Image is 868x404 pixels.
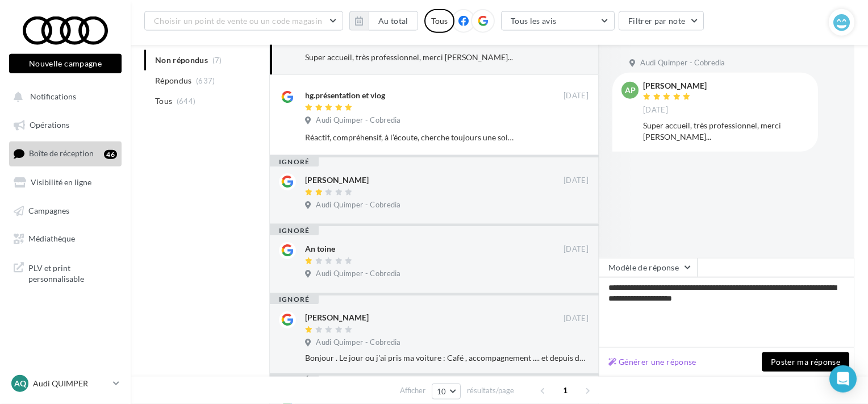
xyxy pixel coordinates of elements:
[556,381,574,399] span: 1
[619,11,704,31] button: Filtrer par note
[7,227,124,251] a: Médiathèque
[369,11,418,31] button: Au total
[270,226,319,235] div: ignoré
[604,355,701,369] button: Générer une réponse
[564,314,589,324] span: [DATE]
[144,11,343,31] button: Choisir un point de vente ou un code magasin
[30,92,76,102] span: Notifications
[305,243,335,255] div: An toine
[564,176,589,186] span: [DATE]
[31,178,91,188] span: Visibilité en ligne
[640,58,725,68] span: Audi Quimper - Cobredia
[599,258,698,277] button: Modèle de réponse
[270,157,319,166] div: ignoré
[400,385,425,396] span: Afficher
[9,373,122,394] a: AQ Audi QUIMPER
[432,384,461,399] button: 10
[30,120,69,130] span: Opérations
[305,174,369,186] div: [PERSON_NAME]
[33,378,108,389] p: Audi QUIMPER
[270,375,319,384] div: ignoré
[316,338,400,348] span: Audi Quimper - Cobredia
[104,150,117,159] div: 46
[762,352,849,372] button: Poster ma réponse
[829,365,857,393] div: Open Intercom Messenger
[7,141,124,166] a: Boîte de réception46
[270,295,319,304] div: ignoré
[424,9,454,33] div: Tous
[643,105,668,115] span: [DATE]
[14,378,26,389] span: AQ
[7,199,124,223] a: Campagnes
[28,260,117,285] span: PLV et print personnalisable
[177,97,196,106] span: (644)
[316,269,400,279] span: Audi Quimper - Cobredia
[305,90,385,101] div: hg.présentation et vlog
[28,206,69,215] span: Campagnes
[349,11,418,31] button: Au total
[154,16,322,26] span: Choisir un point de vente ou un code magasin
[316,115,400,126] span: Audi Quimper - Cobredia
[305,132,515,143] div: Réactif, compréhensif, à l’écoute, cherche toujours une solution. Bon accueil, très agréable et t...
[29,149,94,159] span: Boîte de réception
[564,244,589,255] span: [DATE]
[305,52,515,63] div: Super accueil, très professionnel, merci [PERSON_NAME]...
[511,16,557,26] span: Tous les avis
[196,76,215,85] span: (637)
[28,234,75,244] span: Médiathèque
[9,54,122,73] button: Nouvelle campagne
[155,95,172,107] span: Tous
[643,82,707,90] div: [PERSON_NAME]
[643,120,809,143] div: Super accueil, très professionnel, merci [PERSON_NAME]...
[155,75,192,86] span: Répondus
[7,171,124,195] a: Visibilité en ligne
[501,11,615,31] button: Tous les avis
[305,312,369,323] div: [PERSON_NAME]
[7,85,119,109] button: Notifications
[564,91,589,101] span: [DATE]
[625,85,636,96] span: AP
[7,114,124,138] a: Opérations
[467,385,514,396] span: résultats/page
[305,352,589,364] div: Bonjour . Le jour ou j'ai pris ma voiture : Café , accompagnement .... et depuis dėlaisement de t...
[7,256,124,289] a: PLV et print personnalisable
[316,200,400,210] span: Audi Quimper - Cobredia
[437,387,446,396] span: 10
